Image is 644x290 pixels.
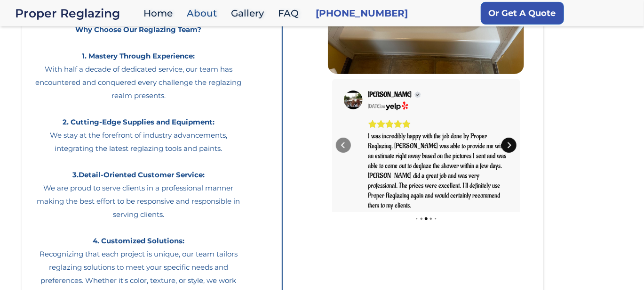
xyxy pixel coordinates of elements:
[368,131,509,210] div: I was incredibly happy with the job done by Proper Reglazing. [PERSON_NAME] was able to provide m...
[481,2,564,25] a: Or Get A Quote
[336,138,351,153] div: Previous
[368,120,509,128] div: Rating: 5.0 out of 5
[139,3,182,24] a: Home
[501,138,517,153] div: Next
[332,79,520,212] div: Carousel
[316,7,408,20] a: [PHONE_NUMBER]
[368,103,381,110] div: [DATE]
[15,7,139,20] div: Proper Reglazing
[182,3,226,24] a: About
[79,170,205,179] strong: Detail-Oriented Customer Service:
[226,3,273,24] a: Gallery
[93,236,184,245] strong: 4. Customized Solutions:
[63,117,215,126] strong: 2. Cutting-Edge Supplies and Equipment:
[368,103,386,110] div: on
[414,91,421,98] div: Verified Customer
[273,3,308,24] a: FAQ
[72,170,79,179] strong: 3.
[15,7,139,20] a: home
[368,91,412,99] span: [PERSON_NAME]
[344,91,363,109] img: Lee N.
